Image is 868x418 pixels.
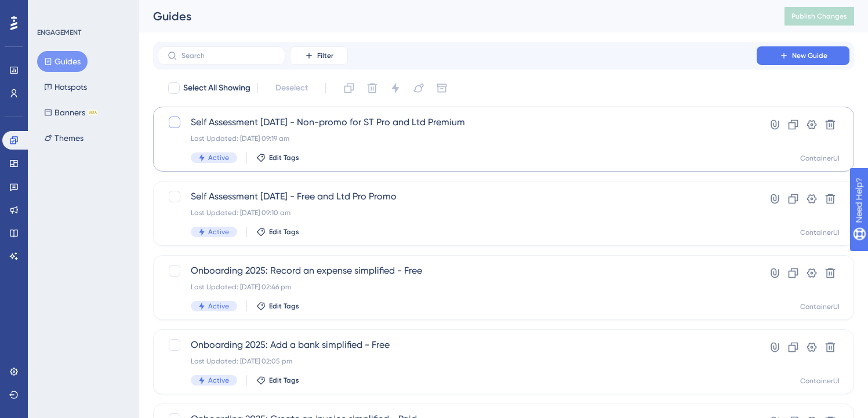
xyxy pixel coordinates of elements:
span: Publish Changes [791,12,847,21]
span: Active [208,301,229,311]
button: Hotspots [37,77,94,97]
div: ContainerUI [800,376,840,386]
button: Filter [290,46,348,65]
button: Deselect [265,78,318,99]
div: Last Updated: [DATE] 02:05 pm [191,357,724,366]
span: Select All Showing [183,81,250,95]
span: Edit Tags [269,376,299,385]
input: Search [181,52,275,60]
div: ContainerUI [800,302,840,311]
button: Edit Tags [256,227,299,237]
span: Edit Tags [269,227,299,237]
button: Themes [37,128,90,148]
button: Edit Tags [256,376,299,385]
div: ENGAGEMENT [37,28,81,37]
div: Guides [153,8,756,24]
div: BETA [88,110,98,115]
div: ContainerUI [800,154,840,163]
span: Edit Tags [269,153,299,162]
button: Edit Tags [256,301,299,311]
button: BannersBETA [37,102,105,123]
span: Active [208,227,229,237]
span: Need Help? [28,3,73,17]
div: ContainerUI [800,228,840,237]
span: New Guide [792,51,827,60]
span: Active [208,376,229,385]
span: Self Assessment [DATE] - Non-promo for ST Pro and Ltd Premium [191,115,724,129]
span: Edit Tags [269,301,299,311]
div: Last Updated: [DATE] 02:46 pm [191,282,724,292]
span: Deselect [275,81,308,95]
button: Guides [37,51,88,72]
span: Onboarding 2025: Add a bank simplified - Free [191,338,724,352]
span: Self Assessment [DATE] - Free and Ltd Pro Promo [191,190,724,203]
button: Publish Changes [785,7,854,26]
button: Edit Tags [256,153,299,162]
button: New Guide [757,46,849,65]
span: Onboarding 2025: Record an expense simplified - Free [191,264,724,278]
span: Active [208,153,229,162]
span: Filter [317,51,333,60]
div: Last Updated: [DATE] 09:10 am [191,208,724,217]
div: Last Updated: [DATE] 09:19 am [191,134,724,143]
